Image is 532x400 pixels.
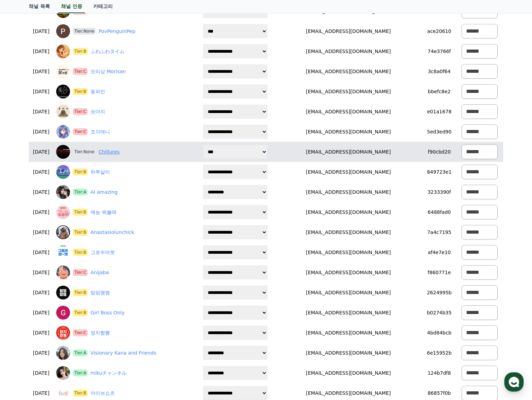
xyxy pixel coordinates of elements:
a: 홈 [2,220,46,237]
td: [EMAIL_ADDRESS][DOMAIN_NAME] [275,162,422,182]
span: Tier:C [73,269,88,276]
span: 설정 [107,230,115,236]
td: [EMAIL_ADDRESS][DOMAIN_NAME] [275,343,422,363]
span: Tier:B [73,209,88,216]
img: 그로우마켓 [56,245,70,259]
img: Girl Boss Only [56,306,70,320]
td: [EMAIL_ADDRESS][DOMAIN_NAME] [275,122,422,142]
td: 6488fad0 [422,202,456,222]
img: 모리상 Morisan [56,64,70,78]
p: [DATE] [32,108,51,115]
img: 밈밈맴맴 [56,286,70,299]
a: 설정 [89,220,133,237]
a: 정치짬뽕 [91,329,110,337]
p: [DATE] [32,349,51,357]
td: bbefc8e2 [422,81,456,102]
span: 대화 [63,231,72,236]
img: PovPenguinPep [56,24,70,38]
td: [EMAIL_ADDRESS][DOMAIN_NAME] [275,81,422,102]
td: e01a1678 [422,102,456,122]
td: 2624995b [422,282,456,303]
p: [DATE] [32,148,51,156]
span: Tier:B [73,48,88,55]
a: 밈밈맴맴 [91,289,110,296]
img: Visionary Kana and Friends [56,346,70,360]
p: [DATE] [32,68,51,75]
td: ace20610 [422,21,456,41]
a: 예능 뭐볼래 [91,209,116,216]
a: 대화 [46,220,89,237]
td: [EMAIL_ADDRESS][DOMAIN_NAME] [275,262,422,282]
td: [EMAIL_ADDRESS][DOMAIN_NAME] [275,282,422,303]
td: [EMAIL_ADDRESS][DOMAIN_NAME] [275,102,422,122]
td: [EMAIL_ADDRESS][DOMAIN_NAME] [275,222,422,242]
img: mikuチャンネル [56,366,70,380]
span: Tier:C [73,108,88,115]
a: 모리상 Morisan [91,68,126,75]
p: [DATE] [32,209,51,216]
img: Anastasiolunchick [56,225,70,239]
span: Tier:B [73,249,88,256]
span: Tier:B [73,390,88,397]
td: f860771e [422,262,456,282]
a: 하루살이 [91,168,110,176]
td: [EMAIL_ADDRESS][DOMAIN_NAME] [275,61,422,81]
a: 아이브쇼츠 [91,390,115,397]
img: Chillures [56,145,70,159]
span: Tier:B [73,229,88,236]
p: [DATE] [32,189,51,196]
span: Tier:C [73,68,88,75]
td: [EMAIL_ADDRESS][DOMAIN_NAME] [275,242,422,262]
td: [EMAIL_ADDRESS][DOMAIN_NAME] [275,21,422,41]
img: 숏더지 [56,105,70,119]
a: Visionary Kana and Friends [91,349,156,357]
p: [DATE] [32,369,51,377]
p: [DATE] [32,128,51,136]
td: [EMAIL_ADDRESS][DOMAIN_NAME] [275,202,422,222]
span: Tier:A [73,369,88,376]
p: [DATE] [32,329,51,337]
span: Tier:C [73,128,88,135]
span: Tier:B [73,88,88,95]
td: 3233390f [422,182,456,202]
img: 정치짬뽕 [56,326,70,340]
td: b0274b35 [422,303,456,323]
img: ふわふわタイム [56,44,70,58]
td: 3c8a0f64 [422,61,456,81]
td: 849723e1 [422,162,456,182]
a: AniJaba [91,269,109,276]
p: [DATE] [32,229,51,236]
p: [DATE] [32,48,51,55]
span: Tier:None [73,28,96,35]
p: [DATE] [32,309,51,316]
span: Tier:A [73,189,88,195]
a: Girl Boss Only [91,309,125,316]
a: ふわふわタイム [91,48,125,55]
span: 홈 [22,230,26,236]
img: 동파민 [56,85,70,98]
td: [EMAIL_ADDRESS][DOMAIN_NAME] [275,303,422,323]
td: [EMAIL_ADDRESS][DOMAIN_NAME] [275,323,422,343]
p: [DATE] [32,390,51,397]
p: [DATE] [32,168,51,176]
td: 124b7df8 [422,363,456,383]
p: [DATE] [32,249,51,256]
td: [EMAIL_ADDRESS][DOMAIN_NAME] [275,182,422,202]
p: [DATE] [32,88,51,95]
td: [EMAIL_ADDRESS][DOMAIN_NAME] [275,41,422,61]
a: Anastasiolunchick [91,229,134,236]
a: mikuチャンネル [91,369,127,377]
span: Tier:C [73,329,88,336]
a: AI amazing [91,189,118,196]
p: [DATE] [32,269,51,276]
span: Tier:B [73,309,88,316]
a: Chillures [98,148,120,156]
td: 6e15952b [422,343,456,363]
p: [DATE] [32,289,51,296]
a: 숏더지 [91,108,105,115]
img: AniJaba [56,266,70,279]
td: 74e3766f [422,41,456,61]
span: Tier:A [73,349,88,356]
a: 그로우마켓 [91,249,115,256]
td: [EMAIL_ADDRESS][DOMAIN_NAME] [275,363,422,383]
